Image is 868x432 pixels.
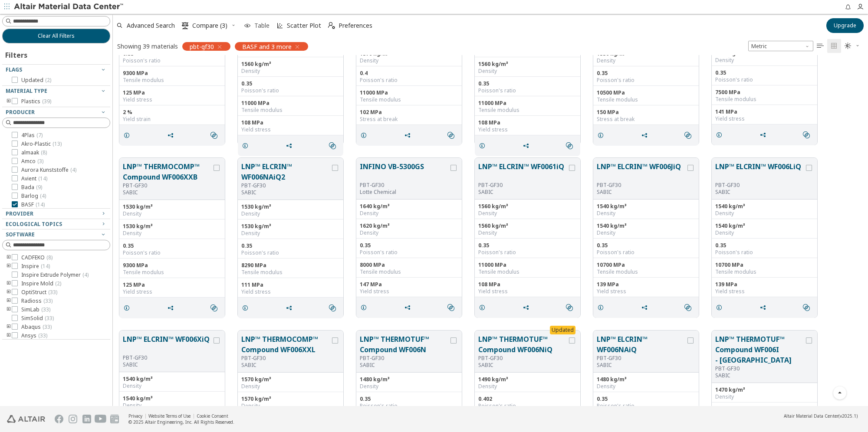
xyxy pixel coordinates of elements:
[597,334,686,355] button: LNP™ ELCRIN™ WF006NAiQ
[123,189,212,196] p: SABIC
[637,299,655,316] button: Share
[241,230,340,237] div: Density
[712,299,730,316] button: Details
[360,116,458,123] div: Stress at break
[597,281,695,288] div: 139 MPa
[21,141,62,147] span: Akro-Plastic
[519,299,537,316] button: Share
[715,268,814,275] div: Tensile modulus
[2,209,110,219] button: Provider
[756,126,774,144] button: Share
[55,280,61,287] span: ( 2 )
[478,119,577,126] div: 108 MPa
[123,281,221,288] div: 125 MPa
[756,299,774,316] button: Share
[447,304,454,311] i: 
[123,89,221,96] div: 125 MPa
[21,263,50,270] span: Inspire
[360,229,458,236] div: Density
[597,70,695,77] div: 0.35
[715,372,804,379] p: SABIC
[715,57,814,64] div: Density
[715,96,814,103] div: Tensile modulus
[197,413,228,419] a: Cookie Consent
[21,201,45,208] span: BASF
[478,268,577,275] div: Tensile modulus
[53,140,62,147] span: ( 13 )
[478,223,577,229] div: 1560 kg/m³
[21,98,51,105] span: Plastics
[190,43,214,50] span: pbt-gf30
[6,231,35,238] span: Software
[329,142,336,149] i: 
[478,281,577,288] div: 108 MPa
[478,203,577,210] div: 1560 kg/m³
[593,127,612,144] button: Details
[478,107,577,114] div: Tensile modulus
[123,354,212,361] div: PBT-GF30
[45,314,54,322] span: ( 33 )
[360,288,458,295] div: Yield stress
[282,299,300,317] button: Share
[597,376,695,383] div: 1480 kg/m³
[360,70,458,77] div: 0.4
[831,43,838,49] i: 
[7,415,45,423] img: Altair Engineering
[38,175,47,182] span: ( 14 )
[803,304,810,311] i: 
[360,109,458,116] div: 102 MPa
[123,182,212,189] div: PBT-GF30
[163,127,181,144] button: Share
[566,142,573,149] i: 
[748,41,813,51] div: Unit System
[356,299,375,316] button: Details
[287,23,321,29] span: Scatter Plot
[241,288,340,295] div: Yield stress
[684,132,691,139] i: 
[360,57,458,64] div: Density
[37,157,43,165] span: ( 3 )
[478,383,577,390] div: Density
[241,80,340,87] div: 0.35
[360,396,458,403] div: 0.35
[241,281,340,288] div: 111 MPa
[36,131,43,139] span: ( 7 )
[360,249,458,256] div: Poisson's ratio
[597,268,695,275] div: Tensile modulus
[254,23,270,29] span: Table
[478,161,567,182] button: LNP™ ELCRIN™ WF0061iQ
[597,77,695,84] div: Poisson's ratio
[123,109,221,116] div: 2 %
[82,271,89,278] span: ( 4 )
[241,182,330,189] div: PBT-GF30
[36,201,45,208] span: ( 14 )
[748,41,813,51] span: Metric
[123,116,221,123] div: Yield strain
[238,299,256,317] button: Details
[475,137,493,154] button: Details
[36,183,42,191] span: ( 9 )
[21,306,50,313] span: SimLab
[45,76,51,84] span: ( 2 )
[715,203,814,210] div: 1540 kg/m³
[6,87,47,95] span: Material Type
[123,161,212,182] button: LNP™ THERMOCOMP™ Compound WF006XXB
[813,39,827,53] button: Table View
[597,189,686,196] p: SABIC
[478,210,577,217] div: Density
[41,306,50,313] span: ( 33 )
[400,299,418,316] button: Share
[715,210,814,217] div: Density
[360,355,449,362] div: PBT-GF30
[6,210,33,217] span: Provider
[21,324,52,331] span: Abaqus
[715,189,804,196] p: SABIC
[6,98,12,105] i: toogle group
[715,89,814,96] div: 7500 MPa
[360,189,449,196] p: Lotte Chemical
[21,193,46,200] span: Barlog
[715,69,814,76] div: 0.35
[123,402,221,409] div: Density
[2,65,110,75] button: Flags
[123,269,221,276] div: Tensile modulus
